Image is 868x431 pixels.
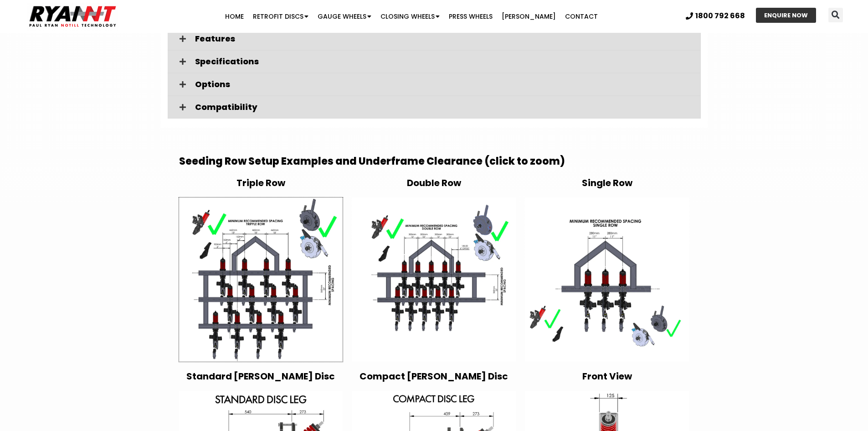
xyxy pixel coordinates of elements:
a: ENQUIRE NOW [756,8,816,23]
h4: Triple Row [179,177,343,188]
img: RYAN NT Discs seeding row double diagram [352,197,516,362]
a: [PERSON_NAME] [497,7,560,26]
a: Closing Wheels [376,7,444,26]
span: Compatibility [195,103,693,111]
img: RYAN NT Discs seeding row single diagram [525,197,689,362]
span: ENQUIRE NOW [764,12,808,18]
a: Contact [560,7,602,26]
h2: Seeding Row Setup Examples and Underframe Clearance (click to zoom) [179,155,689,168]
h4: Standard [PERSON_NAME] Disc [179,371,343,382]
a: Gauge Wheels [313,7,376,26]
h4: Single Row [525,177,689,188]
span: Options [195,80,693,88]
nav: Menu [168,7,654,26]
img: RYAN NT Discs seeding row triple diagram [179,197,343,362]
span: Features [195,35,693,43]
span: 1800 792 668 [695,12,745,20]
h4: Compact [PERSON_NAME] Disc [352,371,516,382]
h4: Front View [525,371,689,382]
a: Press Wheels [444,7,497,26]
a: 1800 792 668 [686,12,745,20]
h4: Double Row [352,177,516,188]
a: Retrofit Discs [248,7,313,26]
div: Search [828,8,843,22]
img: Ryan NT logo [27,2,118,31]
span: Specifications [195,57,693,66]
a: Home [221,7,248,26]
